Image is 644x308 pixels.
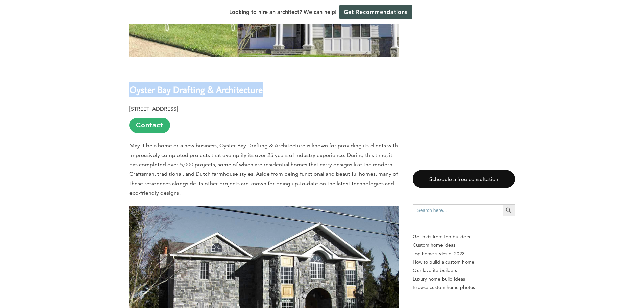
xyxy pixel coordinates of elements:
[413,266,515,275] a: Our favorite builders
[413,204,503,216] input: Search here...
[413,258,515,266] a: How to build a custom home
[413,241,515,250] a: Custom home ideas
[413,275,515,283] a: Luxury home build ideas
[505,207,512,214] svg: Search
[129,142,398,196] span: May it be a home or a new business, Oyster Bay Drafting & Architecture is known for providing its...
[413,283,515,292] a: Browse custom home photos
[413,250,515,258] a: Top home styles of 2023
[129,84,263,95] b: Oyster Bay Drafting & Architecture
[129,105,178,112] b: [STREET_ADDRESS]
[129,118,170,133] a: Contact
[413,233,515,241] p: Get bids from top builders
[339,5,412,19] a: Get Recommendations
[413,170,515,188] a: Schedule a free consultation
